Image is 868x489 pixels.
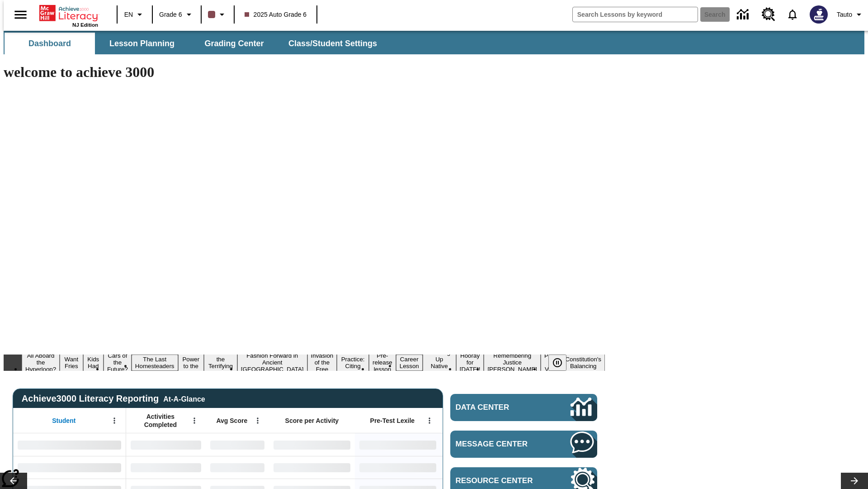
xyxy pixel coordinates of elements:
[72,22,98,28] span: NJ Edition
[7,1,34,28] button: Open side menu
[108,414,121,427] button: Open Menu
[396,355,423,371] button: Slide 12 Career Lesson
[120,6,149,23] button: Language: EN, Select a language
[204,38,264,49] span: Grading Center
[804,3,833,26] button: Select a new avatar
[573,7,698,22] input: search field
[4,31,864,54] div: SubNavbar
[104,351,132,374] button: Slide 4 Cars of the Future?
[423,414,436,427] button: Open Menu
[52,417,75,425] span: Student
[28,38,71,49] span: Dashboard
[484,351,541,374] button: Slide 15 Remembering Justice O'Connor
[810,5,828,24] img: Avatar
[423,348,456,378] button: Slide 13 Cooking Up Native Traditions
[285,417,339,425] span: Score per Activity
[781,3,804,26] a: Notifications
[216,417,247,425] span: Avg Score
[204,6,231,23] button: Class color is dark brown. Change class color
[159,10,182,19] span: Grade 6
[548,355,576,371] div: Pause
[124,10,133,19] span: EN
[204,348,237,378] button: Slide 7 Attack of the Terrifying Tomatoes
[109,38,175,49] span: Lesson Planning
[4,33,385,54] div: SubNavbar
[189,33,279,54] button: Grading Center
[251,414,264,427] button: Open Menu
[188,414,201,427] button: Open Menu
[245,10,307,19] span: 2025 Auto Grade 6
[126,433,206,456] div: No Data,
[126,456,206,479] div: No Data,
[39,3,98,28] div: Home
[541,351,561,374] button: Slide 16 Point of View
[561,348,605,378] button: Slide 17 The Constitution's Balancing Act
[548,355,566,371] button: Pause
[456,351,484,374] button: Slide 14 Hooray for Constitution Day!
[22,393,205,404] span: Achieve3000 Literacy Reporting
[163,393,205,403] div: At-A-Glance
[456,440,543,449] span: Message Center
[5,33,95,54] button: Dashboard
[97,33,187,54] button: Lesson Planning
[237,351,307,374] button: Slide 8 Fashion Forward in Ancient Rome
[131,412,190,429] span: Activities Completed
[132,355,178,371] button: Slide 5 The Last Homesteaders
[837,10,852,19] span: Tauto
[370,417,415,425] span: Pre-Test Lexile
[281,33,384,54] button: Class/Student Settings
[4,64,605,81] h1: welcome to achieve 3000
[450,431,597,458] a: Message Center
[22,351,60,374] button: Slide 1 All Aboard the Hyperloop?
[156,6,198,23] button: Grade: Grade 6, Select a grade
[307,344,337,381] button: Slide 9 The Invasion of the Free CD
[756,2,781,27] a: Resource Center, Will open in new tab
[206,433,269,456] div: No Data,
[39,4,98,22] a: Home
[731,2,756,27] a: Data Center
[369,351,396,374] button: Slide 11 Pre-release lesson
[456,476,543,485] span: Resource Center
[833,6,868,23] button: Profile/Settings
[60,341,83,384] button: Slide 2 Do You Want Fries With That?
[450,394,597,421] a: Data Center
[456,403,540,412] span: Data Center
[83,341,104,384] button: Slide 3 Dirty Jobs Kids Had To Do
[178,348,204,378] button: Slide 6 Solar Power to the People
[337,348,369,378] button: Slide 10 Mixed Practice: Citing Evidence
[841,473,868,489] button: Lesson carousel, Next
[288,38,377,49] span: Class/Student Settings
[206,456,269,479] div: No Data,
